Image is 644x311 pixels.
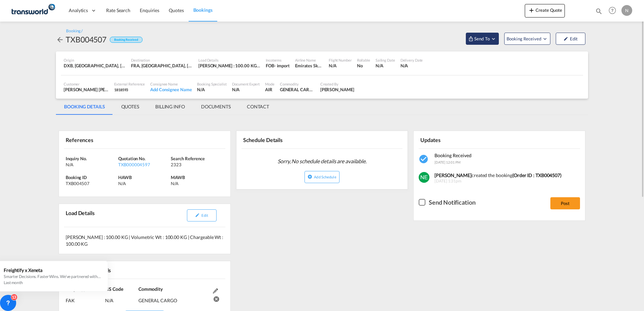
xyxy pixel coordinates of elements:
[171,175,185,180] span: MAWB
[550,197,580,209] button: Post
[64,207,97,224] div: Load Details
[241,134,321,145] div: Schedule Details
[64,87,109,93] div: [PERSON_NAME] [PERSON_NAME]
[64,81,109,87] div: Customer
[266,58,290,63] div: Incoterms
[131,58,193,63] div: Destination
[106,7,130,13] span: Rate Search
[195,213,200,217] md-icon: icon-pencil
[621,5,632,16] div: N
[507,35,542,42] span: Booking Received
[419,134,498,145] div: Updates
[64,58,126,63] div: Origin
[357,58,370,63] div: Rollable
[357,63,370,69] div: No
[114,81,145,87] div: External Reference
[187,209,217,221] button: icon-pencilEdit
[140,7,159,13] span: Enquiries
[265,81,275,87] div: Mode
[66,175,87,180] span: Booking ID
[118,162,169,168] div: TXB000004597
[320,87,354,93] div: Nithin Ebrahim
[66,156,87,161] span: Inquiry No.
[131,63,193,69] div: FRA, Frankfurt am Main International, Frankfurt-am-Main, Germany, Western Europe, Europe
[376,58,395,63] div: Sailing Date
[320,81,354,87] div: Created By
[266,63,274,69] div: FOB
[66,180,117,186] div: TXB004507
[59,227,230,254] div: [PERSON_NAME] : 100.00 KG | Volumetric Wt : 100.00 KG | Chargeable Wt : 100.00 KG
[56,99,277,115] md-pagination-wrapper: Use the left and right arrow keys to navigate between tabs
[595,7,603,18] div: icon-magnify
[329,58,352,63] div: Flight Number
[105,292,137,304] div: N/A
[419,172,429,183] img: 8+SR10AAAABklEQVQDAPq43GoUHjBQAAAAAElFTkSuQmCC
[118,180,171,186] div: N/A
[265,87,275,93] div: AIR
[295,58,323,63] div: Airline Name
[232,81,260,87] div: Document Expert
[66,28,83,34] div: Booking /
[434,178,575,184] span: [DATE] 1:31pm
[113,99,147,115] md-tab-item: QUOTES
[171,156,204,161] span: Search Reference
[138,292,210,304] div: GENERAL CARGO
[114,88,128,92] span: 1818593
[527,6,536,14] md-icon: icon-plus 400-fg
[10,3,56,18] img: f753ae806dec11f0841701cdfdf085c0.png
[169,7,184,13] span: Quotes
[466,33,499,45] button: Open demo menu
[400,58,423,63] div: Delivery Date
[197,87,226,93] div: N/A
[171,180,179,186] div: N/A
[150,87,192,93] div: Add Consignee Name
[56,99,113,115] md-tab-item: BOOKING DETAILS
[66,286,89,292] span: Cargo Type
[213,288,218,293] md-icon: Edit
[118,156,146,161] span: Quotation No.
[308,174,312,179] md-icon: icon-plus-circle
[138,286,163,292] span: Commodity
[314,175,336,179] span: Add Schedule
[66,34,106,45] div: TXB004507
[201,213,208,217] span: Edit
[434,172,575,179] div: created the booking
[280,81,315,87] div: Commodity
[400,63,423,69] div: N/A
[295,63,323,69] div: Emirates SkyCargo
[56,36,64,44] md-icon: icon-arrow-left
[239,99,277,115] md-tab-item: CONTACT
[232,87,260,93] div: N/A
[66,162,117,168] div: N/A
[274,63,290,69] div: - import
[304,171,339,183] button: icon-plus-circleAdd Schedule
[198,58,260,63] div: Load Details
[419,198,475,207] md-checkbox: Checkbox No Ink
[150,81,192,87] div: Consignee Name
[504,33,550,45] button: Open demo menu
[434,152,472,158] span: Booking Received
[193,99,239,115] md-tab-item: DOCUMENTS
[64,134,143,145] div: References
[556,33,585,45] button: icon-pencilEdit
[595,7,603,15] md-icon: icon-magnify
[329,63,352,69] div: N/A
[110,37,142,43] div: Booking Received
[69,7,88,14] span: Analytics
[607,5,618,16] span: Help
[105,286,123,292] span: HS Code
[275,155,369,168] span: Sorry, No schedule details are available.
[197,81,226,87] div: Booking Specialist
[419,154,429,165] md-icon: icon-checkbox-marked-circle
[66,292,105,304] div: FAK
[193,7,213,13] span: Bookings
[118,175,132,180] span: HAWB
[171,162,222,168] div: 2323
[429,198,475,207] div: Send Notification
[198,63,260,69] div: [PERSON_NAME] : 100.00 KG | Volumetric Wt : 100.00 KG | Chargeable Wt : 100.00 KG
[56,34,66,45] div: icon-arrow-left
[147,99,193,115] md-tab-item: BILLING INFO
[434,172,472,178] b: [PERSON_NAME]
[64,63,126,69] div: DXB, Dubai International, Dubai, United Arab Emirates, Middle East, Middle East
